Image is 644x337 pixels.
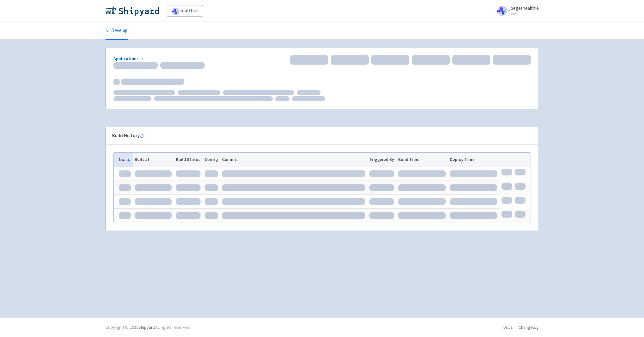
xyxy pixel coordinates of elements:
[112,132,522,139] div: Build History
[105,324,191,331] div: Copyright © 2025 All rights reserved.
[510,12,539,16] small: User
[220,153,367,167] th: Commit
[167,5,203,16] a: healthie
[519,324,539,330] a: Changelog
[133,153,174,167] th: Built at
[105,22,128,40] a: Develop
[367,153,396,167] th: Triggered By
[503,324,513,330] a: Docs
[202,153,220,167] th: Config
[138,324,155,330] a: Shipyard
[396,153,448,167] th: Build Time
[510,5,539,11] span: joegethealthie
[493,6,539,16] a: joegethealthie User
[105,6,159,16] img: Shipyard logo
[113,56,145,61] a: Applications
[448,153,499,167] th: Deploy Time
[174,153,203,167] th: Build Status
[119,156,131,163] button: No.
